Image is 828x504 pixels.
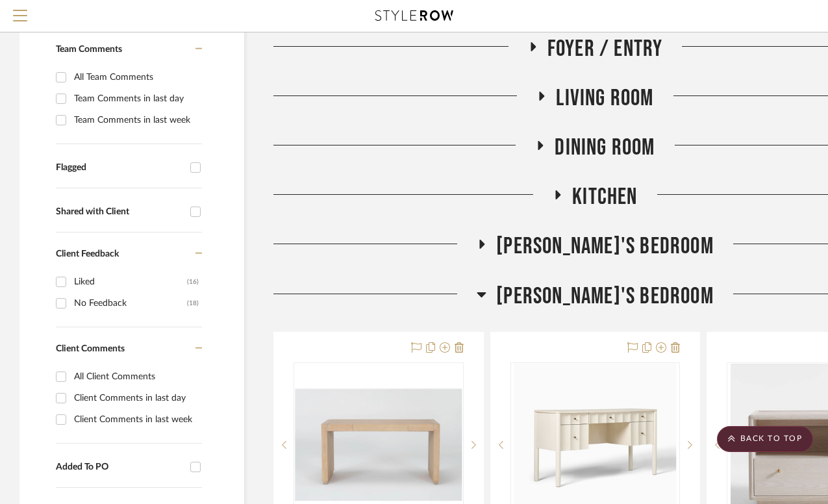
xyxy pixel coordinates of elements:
div: All Team Comments [74,67,199,88]
span: Dining Room [555,134,655,162]
div: Liked [74,271,187,292]
span: Client Comments [56,344,125,353]
div: (16) [187,271,199,292]
div: Flagged [56,162,184,173]
scroll-to-top-button: BACK TO TOP [717,426,813,452]
span: Team Comments [56,45,122,54]
div: Shared with Client [56,207,184,218]
span: Client Feedback [56,249,119,258]
div: All Client Comments [74,366,199,387]
span: Kitchen [572,183,637,211]
span: [PERSON_NAME]'s Bedroom [496,233,714,260]
div: Client Comments in last day [74,388,199,409]
div: Team Comments in last day [74,88,199,109]
div: No Feedback [74,293,187,314]
div: Added To PO [56,462,184,473]
span: Living Room [556,84,653,112]
span: Foyer / Entry [547,35,663,63]
img: Voyage Natural 60" Desk [295,388,462,501]
span: [PERSON_NAME]'s Bedroom [496,283,714,310]
div: Team Comments in last week [74,110,199,131]
div: (18) [187,293,199,314]
div: Client Comments in last week [74,409,199,430]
